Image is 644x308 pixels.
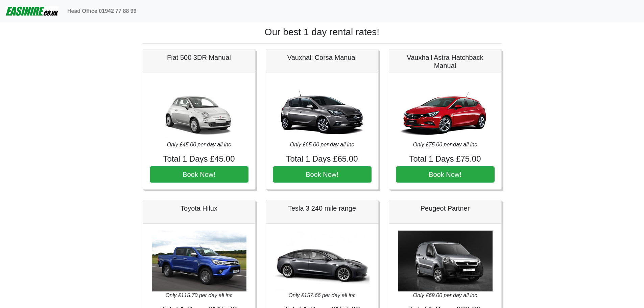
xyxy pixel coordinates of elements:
[5,4,59,18] img: easihire_logo_small.png
[398,231,493,291] img: Peugeot Partner
[150,204,248,212] h5: Toyota Hilux
[396,154,495,164] h4: Total 1 Days £75.00
[143,26,502,38] h1: Our best 1 day rental rates!
[275,231,369,291] img: Tesla 3 240 mile range
[396,204,495,212] h5: Peugeot Partner
[165,292,232,298] i: Only £115.70 per day all inc
[273,154,372,164] h4: Total 1 Days £65.00
[150,154,248,164] h4: Total 1 Days £45.00
[396,53,495,70] h5: Vauxhall Astra Hatchback Manual
[288,292,355,298] i: Only £157.66 per day all inc
[150,166,248,183] button: Book Now!
[273,53,372,62] h5: Vauxhall Corsa Manual
[413,292,477,298] i: Only £69.00 per day all inc
[167,142,231,147] i: Only £45.00 per day all inc
[273,166,372,183] button: Book Now!
[65,4,139,18] a: Head Office 01942 77 88 99
[273,204,372,212] h5: Tesla 3 240 mile range
[290,142,354,147] i: Only £65.00 per day all inc
[152,80,246,141] img: Fiat 500 3DR Manual
[67,8,137,14] b: Head Office 01942 77 88 99
[275,80,369,141] img: Vauxhall Corsa Manual
[150,53,248,62] h5: Fiat 500 3DR Manual
[396,166,495,183] button: Book Now!
[152,231,246,291] img: Toyota Hilux
[398,80,493,141] img: Vauxhall Astra Hatchback Manual
[413,142,477,147] i: Only £75.00 per day all inc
